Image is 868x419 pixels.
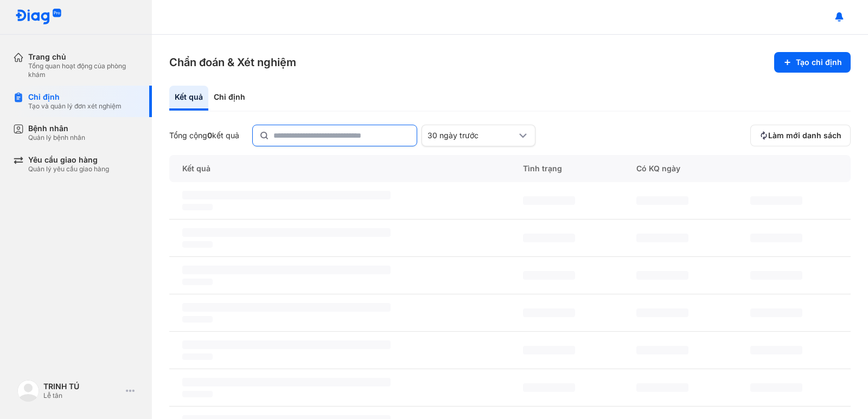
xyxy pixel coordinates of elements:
[182,378,391,386] span: ‌
[636,346,688,354] span: ‌
[523,308,575,317] span: ‌
[182,228,391,237] span: ‌
[636,234,688,242] span: ‌
[636,271,688,280] span: ‌
[523,234,575,242] span: ‌
[28,92,122,102] div: Chỉ định
[28,102,122,111] div: Tạo và quản lý đơn xét nghiệm
[182,241,213,248] span: ‌
[427,131,516,140] div: 30 ngày trước
[750,383,802,392] span: ‌
[43,382,122,391] div: TRINH TÚ
[636,308,688,317] span: ‌
[28,124,85,133] div: Bệnh nhân
[182,316,213,323] span: ‌
[636,383,688,392] span: ‌
[28,52,139,62] div: Trang chủ
[750,308,802,317] span: ‌
[523,346,575,354] span: ‌
[523,271,575,280] span: ‌
[182,266,391,274] span: ‌
[169,131,239,140] div: Tổng cộng kết quả
[15,9,62,25] img: logo
[182,204,213,210] span: ‌
[182,279,213,285] span: ‌
[28,133,85,142] div: Quản lý bệnh nhân
[182,191,391,199] span: ‌
[523,196,575,205] span: ‌
[510,155,623,182] div: Tình trạng
[636,196,688,205] span: ‌
[768,131,841,140] span: Làm mới danh sách
[750,196,802,205] span: ‌
[523,383,575,392] span: ‌
[28,155,109,165] div: Yêu cầu giao hàng
[208,86,251,111] div: Chỉ định
[28,165,109,173] div: Quản lý yêu cầu giao hàng
[623,155,737,182] div: Có KQ ngày
[28,62,139,79] div: Tổng quan hoạt động của phòng khám
[43,391,122,400] div: Lễ tân
[169,86,208,111] div: Kết quả
[169,55,296,70] h3: Chẩn đoán & Xét nghiệm
[182,391,213,397] span: ‌
[182,353,213,360] span: ‌
[750,346,802,354] span: ‌
[169,155,510,182] div: Kết quả
[17,380,39,402] img: logo
[182,303,391,312] span: ‌
[774,52,851,73] button: Tạo chỉ định
[750,271,802,280] span: ‌
[750,125,851,146] button: Làm mới danh sách
[750,234,802,242] span: ‌
[182,340,391,349] span: ‌
[207,131,212,140] span: 0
